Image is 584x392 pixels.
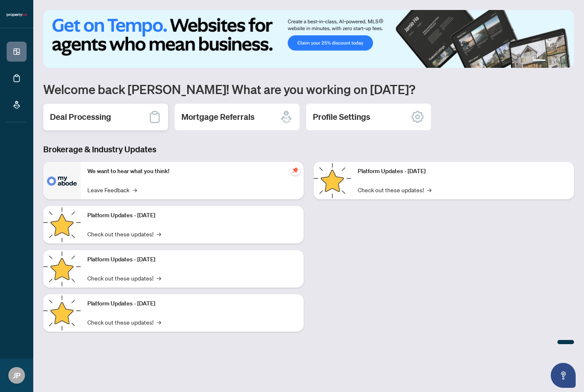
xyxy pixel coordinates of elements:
span: → [427,185,431,194]
img: Platform Updates - June 23, 2025 [314,162,351,199]
button: Open asap [551,363,576,388]
img: Platform Updates - July 8, 2025 [43,294,81,332]
h2: Mortgage Referrals [181,111,255,123]
img: Platform Updates - July 21, 2025 [43,250,81,288]
span: → [157,229,161,238]
h1: Welcome back [PERSON_NAME]! What are you working on [DATE]? [43,81,574,97]
a: Leave Feedback→ [87,185,137,194]
h3: Brokerage & Industry Updates [43,144,574,155]
button: 1 [532,60,546,63]
h2: Profile Settings [313,111,370,123]
span: JP [13,370,20,381]
p: Platform Updates - [DATE] [358,167,567,176]
a: Check out these updates!→ [87,273,161,283]
img: Slide 0 [43,10,574,68]
img: logo [7,12,27,17]
button: 4 [562,60,566,63]
p: We want to hear what you think! [87,167,297,176]
h2: Deal Processing [50,111,111,123]
p: Platform Updates - [DATE] [87,299,297,308]
span: pushpin [290,165,300,175]
a: Check out these updates!→ [87,318,161,327]
span: → [133,185,137,194]
a: Check out these updates!→ [358,185,431,194]
img: We want to hear what you think! [43,162,81,199]
button: 2 [549,60,552,63]
a: Check out these updates!→ [87,229,161,238]
button: 3 [556,60,559,63]
p: Platform Updates - [DATE] [87,211,297,220]
img: Platform Updates - September 16, 2025 [43,206,81,243]
span: → [157,273,161,283]
span: → [157,318,161,327]
p: Platform Updates - [DATE] [87,255,297,264]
